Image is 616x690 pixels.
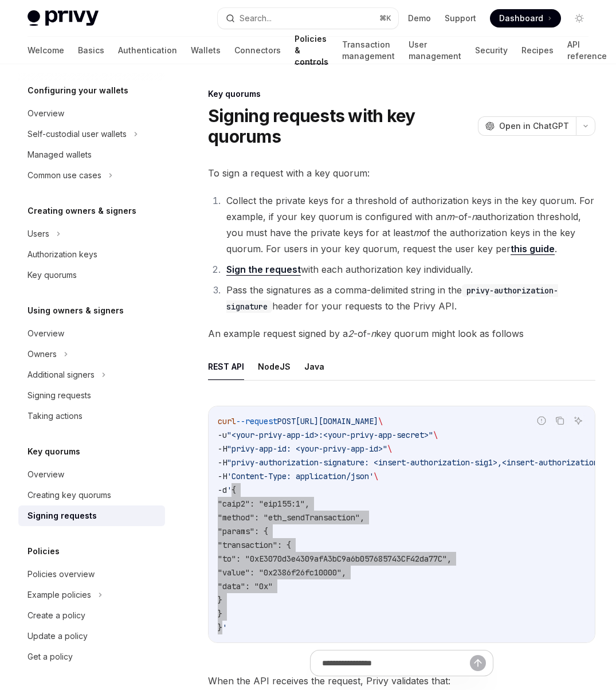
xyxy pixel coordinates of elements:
h5: Policies [28,544,60,558]
span: -u [218,430,227,440]
a: Recipes [521,37,554,64]
span: }' [218,622,227,633]
a: Transaction management [342,37,395,64]
div: Overview [28,468,64,481]
div: Search... [240,11,272,25]
span: \ [374,471,378,481]
a: Overview [18,464,165,485]
div: Self-custodial user wallets [28,127,127,141]
a: Get a policy [18,646,165,667]
a: Create a policy [18,605,165,626]
button: REST API [208,353,244,380]
em: m [446,211,454,222]
li: with each authorization key individually. [223,261,595,277]
span: -H [218,444,227,454]
div: Additional signers [28,368,95,382]
span: -H [218,457,227,468]
a: Security [475,37,508,64]
span: "params": { [218,526,268,536]
span: POST [277,416,296,426]
a: Update a policy [18,626,165,646]
li: Collect the private keys for a threshold of authorization keys in the key quorum. For example, if... [223,193,595,257]
a: Overview [18,103,165,124]
div: Key quorums [28,268,77,282]
h5: Key quorums [28,445,80,458]
span: } [218,595,222,605]
span: "privy-app-id: <your-privy-app-id>" [227,444,387,454]
a: Basics [78,37,104,64]
div: Users [28,227,49,241]
div: Signing requests [28,389,91,402]
h5: Creating owners & signers [28,204,136,218]
button: NodeJS [258,353,291,380]
a: Support [445,13,476,24]
span: -H [218,471,227,481]
div: Example policies [28,588,91,602]
li: Pass the signatures as a comma-delimited string in the header for your requests to the Privy API. [223,282,595,314]
em: m [413,227,421,238]
div: Policies overview [28,567,95,581]
span: --request [236,416,277,426]
span: ⌘ K [379,14,391,23]
button: Java [304,353,324,380]
span: -d [218,485,227,495]
div: Overview [28,327,64,340]
span: \ [378,416,383,426]
button: Toggle dark mode [570,9,588,28]
button: Ask AI [571,413,586,428]
a: Managed wallets [18,144,165,165]
span: To sign a request with a key quorum: [208,165,595,181]
span: "transaction": { [218,540,291,550]
div: Overview [28,107,64,120]
h5: Using owners & signers [28,304,124,317]
span: "method": "eth_sendTransaction", [218,512,364,523]
span: "data": "0x" [218,581,273,591]
a: Signing requests [18,505,165,526]
span: '{ [227,485,236,495]
span: "<your-privy-app-id>:<your-privy-app-secret>" [227,430,433,440]
button: Report incorrect code [534,413,549,428]
div: Create a policy [28,609,85,622]
span: curl [218,416,236,426]
img: light logo [28,10,99,26]
div: Common use cases [28,168,101,182]
a: Signing requests [18,385,165,406]
span: } [218,609,222,619]
div: Update a policy [28,629,88,643]
a: Policies & controls [295,37,328,64]
a: Welcome [28,37,64,64]
a: Overview [18,323,165,344]
a: Key quorums [18,265,165,285]
button: Open in ChatGPT [478,116,576,136]
div: Get a policy [28,650,73,664]
a: Authorization keys [18,244,165,265]
a: this guide [511,243,555,255]
h1: Signing requests with key quorums [208,105,473,147]
div: Owners [28,347,57,361]
em: n [371,328,376,339]
span: Dashboard [499,13,543,24]
div: Taking actions [28,409,83,423]
span: 'Content-Type: application/json' [227,471,374,481]
a: Taking actions [18,406,165,426]
span: \ [433,430,438,440]
span: "caip2": "eip155:1", [218,499,309,509]
em: n [472,211,477,222]
a: User management [409,37,461,64]
a: API reference [567,37,607,64]
span: Open in ChatGPT [499,120,569,132]
button: Send message [470,655,486,671]
a: Demo [408,13,431,24]
a: Sign the request [226,264,301,276]
div: Signing requests [28,509,97,523]
span: [URL][DOMAIN_NAME] [296,416,378,426]
span: \ [387,444,392,454]
div: Key quorums [208,88,595,100]
div: Authorization keys [28,248,97,261]
button: Copy the contents from the code block [552,413,567,428]
span: "value": "0x2386f26fc10000", [218,567,346,578]
a: Dashboard [490,9,561,28]
div: Managed wallets [28,148,92,162]
div: Creating key quorums [28,488,111,502]
a: Authentication [118,37,177,64]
